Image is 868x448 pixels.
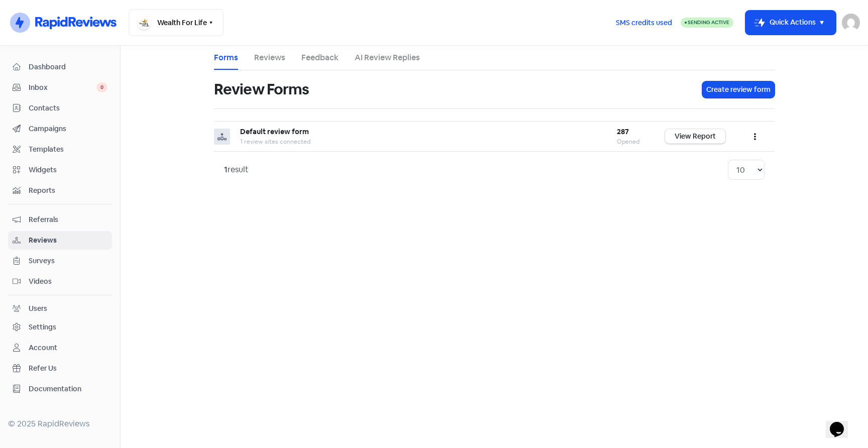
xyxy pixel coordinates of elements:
[8,380,112,398] a: Documentation
[681,17,733,29] a: Sending Active
[8,299,112,318] a: Users
[8,339,112,357] a: Account
[214,73,309,105] h1: Review Forms
[8,210,112,229] a: Referrals
[8,78,112,97] a: Inbox 0
[224,164,228,175] strong: 1
[826,408,858,438] iframe: chat widget
[29,214,107,225] span: Referrals
[29,303,47,314] div: Users
[29,124,107,134] span: Campaigns
[8,272,112,291] a: Videos
[8,120,112,138] a: Campaigns
[8,99,112,118] a: Contacts
[29,103,107,114] span: Contacts
[617,137,645,146] div: Opened
[688,19,729,26] span: Sending Active
[129,9,224,36] button: Wealth For Life
[29,256,107,266] span: Surveys
[607,17,681,27] a: SMS credits used
[29,384,107,394] span: Documentation
[8,161,112,179] a: Widgets
[214,52,238,64] a: Forms
[29,343,57,353] div: Account
[8,418,112,430] div: © 2025 RapidReviews
[616,18,672,28] span: SMS credits used
[29,235,107,246] span: Reviews
[702,81,775,98] button: Create review form
[29,82,96,93] span: Inbox
[29,144,107,155] span: Templates
[301,52,339,64] a: Feedback
[617,127,629,136] b: 287
[29,185,107,196] span: Reports
[254,52,285,64] a: Reviews
[29,322,56,332] div: Settings
[665,129,725,144] a: View Report
[745,11,836,35] button: Quick Actions
[96,82,107,92] span: 0
[8,359,112,378] a: Refer Us
[8,58,112,76] a: Dashboard
[240,127,309,136] b: Default review form
[8,231,112,250] a: Reviews
[8,181,112,200] a: Reports
[8,318,112,337] a: Settings
[29,62,107,72] span: Dashboard
[224,164,249,176] div: result
[842,14,860,32] img: User
[8,252,112,270] a: Surveys
[29,276,107,287] span: Videos
[355,52,420,64] a: AI Review Replies
[240,138,310,146] span: 1 review sites connected
[29,165,107,175] span: Widgets
[8,140,112,159] a: Templates
[29,363,107,374] span: Refer Us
